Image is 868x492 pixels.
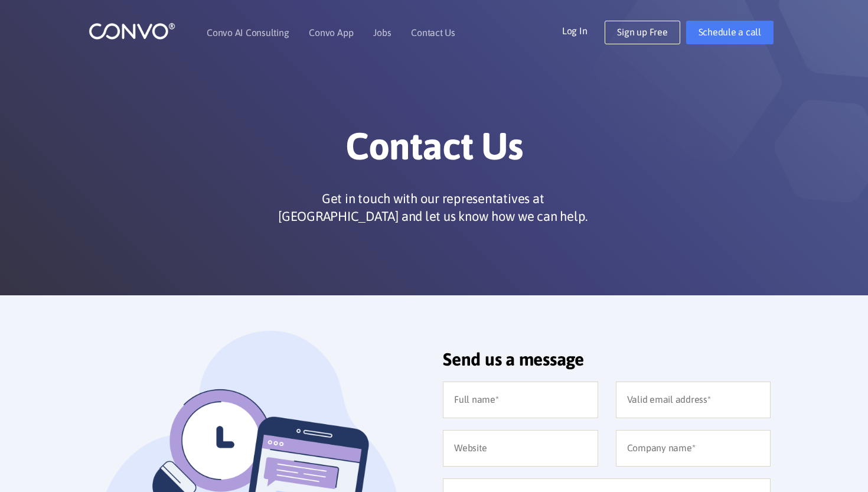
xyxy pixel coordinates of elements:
a: Schedule a call [686,21,774,44]
input: Company name* [616,430,771,467]
h1: Contact Us [106,123,762,178]
img: logo_1.png [89,22,175,40]
input: Website [443,430,598,467]
input: Valid email address* [616,382,771,418]
a: Contact Us [411,28,455,37]
a: Sign up Free [605,21,680,44]
a: Log In [562,21,605,40]
a: Convo App [309,28,353,37]
input: Full name* [443,382,598,418]
h2: Send us a message [443,348,771,379]
p: Get in touch with our representatives at [GEOGRAPHIC_DATA] and let us know how we can help. [273,190,592,225]
a: Convo AI Consulting [207,28,289,37]
a: Jobs [373,28,391,37]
